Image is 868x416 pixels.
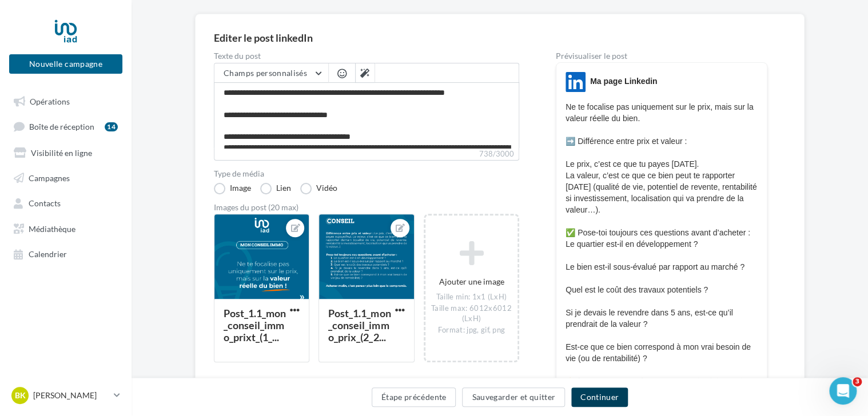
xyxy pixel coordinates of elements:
label: Type de média [214,170,519,178]
p: [PERSON_NAME] [33,390,109,401]
span: Opérations [30,96,70,106]
a: Campagnes [7,167,125,187]
iframe: Intercom live chat [829,377,857,405]
span: Champs personnalisés [224,68,307,78]
div: Post_1.1_mon_conseil_immo_prix_(2_2... [328,307,391,343]
label: Texte du post [214,52,519,60]
a: Calendrier [7,243,125,263]
button: Étape précédente [372,387,456,407]
label: Image [214,183,251,194]
div: 14 [105,122,118,131]
span: Visibilité en ligne [31,147,92,157]
button: Champs personnalisés [214,63,328,83]
span: 3 [853,377,862,386]
button: Sauvegarder et quitter [462,387,565,407]
button: Continuer [571,387,628,407]
span: BK [15,390,26,401]
a: Médiathèque [7,218,125,238]
span: Calendrier [29,249,67,259]
a: BK [PERSON_NAME] [9,385,122,406]
div: Prévisualiser le post [556,52,767,60]
span: Contacts [29,198,61,208]
div: Post_1.1_mon_conseil_immo_prixt_(1_... [224,307,286,343]
button: Nouvelle campagne [9,54,122,74]
a: Opérations [7,90,125,111]
label: Lien [260,183,291,194]
span: Boîte de réception [29,122,94,131]
label: 738/3000 [214,148,519,161]
div: Images du post (20 max) [214,203,519,211]
label: Vidéo [300,183,337,194]
span: Campagnes [29,173,70,182]
div: Editer le post linkedIn [214,33,786,43]
a: Visibilité en ligne [7,142,125,162]
p: Ne te focalise pas uniquement sur le prix, mais sur la valeur réelle du bien. ➡️ Différence entre... [566,101,758,398]
a: Contacts [7,192,125,213]
a: Boîte de réception14 [7,115,125,137]
div: Ma page Linkedin [590,75,657,87]
span: Médiathèque [29,223,75,233]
